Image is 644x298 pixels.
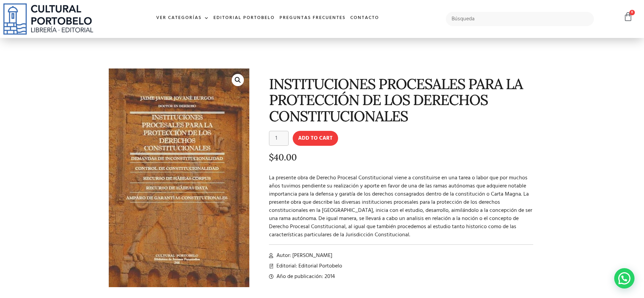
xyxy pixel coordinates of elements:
a: 0 [623,12,633,22]
img: BA244-1 [109,68,249,287]
h1: INSTITUCIONES PROCESALES PARA LA PROTECCIÓN DE LOS DERECHOS CONSTITUCIONALES [269,76,534,124]
div: WhatsApp contact [614,268,635,289]
button: Add to cart [293,131,338,146]
span: Año de publicación: 2014 [275,273,335,281]
input: Product quantity [269,131,289,146]
a: Preguntas frecuentes [277,11,348,25]
span: 0 [629,10,635,15]
p: La presente obra de Derecho Procesal Constitucional viene a constituirse en una tarea o labor que... [269,174,534,239]
input: Búsqueda [446,12,594,26]
span: $ [269,152,274,163]
span: Autor: [PERSON_NAME] [275,252,332,260]
bdi: 40.00 [269,152,297,163]
a: Editorial Portobelo [211,11,277,25]
a: 🔍 [232,74,244,86]
a: Ver Categorías [154,11,211,25]
span: Editorial: Editorial Portobelo [275,262,342,270]
a: Contacto [348,11,381,25]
